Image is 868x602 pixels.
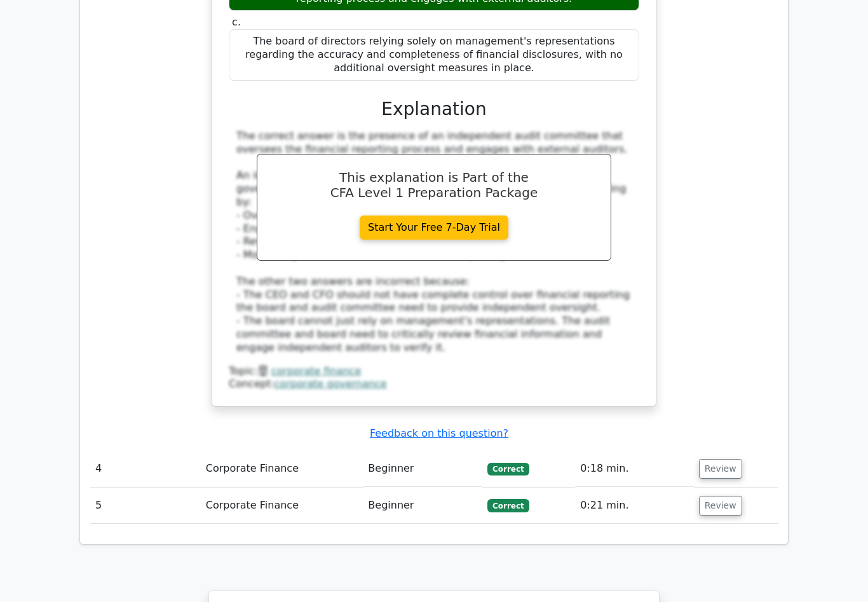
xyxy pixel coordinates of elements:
[201,488,363,524] td: Corporate Finance
[229,29,639,80] div: The board of directors relying solely on management's representations regarding the accuracy and ...
[90,451,201,487] td: 4
[232,16,241,28] span: c.
[575,488,693,524] td: 0:21 min.
[487,463,529,475] span: Correct
[575,451,693,487] td: 0:18 min.
[229,378,639,391] div: Concept:
[360,215,508,240] a: Start Your Free 7-Day Trial
[487,499,529,512] span: Correct
[90,488,201,524] td: 5
[236,130,632,355] div: The correct answer is the presence of an independent audit committee that oversees the financial ...
[699,496,742,516] button: Review
[363,451,482,487] td: Beginner
[229,365,639,378] div: Topic:
[370,427,508,439] a: Feedback on this question?
[271,365,362,377] a: corporate finance
[201,451,363,487] td: Corporate Finance
[699,459,742,479] button: Review
[236,99,632,120] h3: Explanation
[363,488,482,524] td: Beginner
[275,378,387,390] a: corporate governance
